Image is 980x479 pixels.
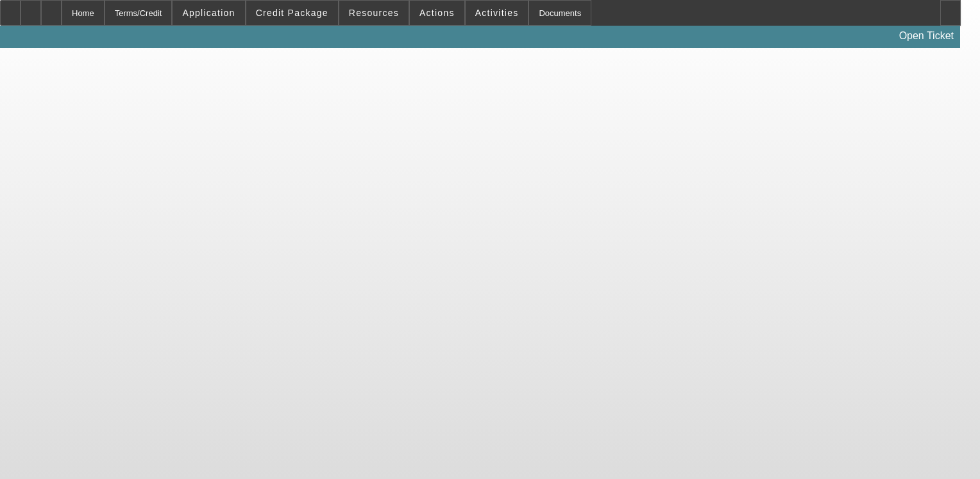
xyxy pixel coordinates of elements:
span: Application [182,8,235,18]
span: Credit Package [256,8,328,18]
button: Credit Package [246,1,338,25]
span: Resources [349,8,399,18]
button: Actions [410,1,464,25]
button: Application [173,1,244,25]
span: Actions [419,8,455,18]
a: Open Ticket [894,25,959,47]
span: Activities [475,8,519,18]
button: Resources [339,1,409,25]
button: Activities [466,1,528,25]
